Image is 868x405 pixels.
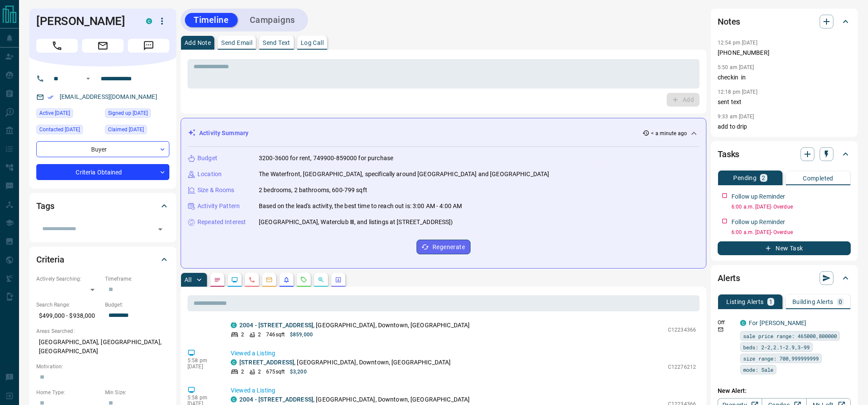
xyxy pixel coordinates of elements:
[335,276,342,283] svg: Agent Actions
[188,125,699,141] div: Activity Summary< a minute ago
[36,39,78,53] span: Call
[248,276,255,283] svg: Calls
[185,13,238,27] button: Timeline
[105,275,169,283] p: Timeframe:
[36,327,169,335] p: Areas Searched:
[718,144,851,165] div: Tasks
[239,396,313,403] a: 2004 - [STREET_ADDRESS]
[214,276,221,283] svg: Notes
[769,299,773,305] p: 1
[668,363,696,371] p: C12276212
[105,125,169,137] div: Tue Sep 13 2016
[36,14,133,28] h1: [PERSON_NAME]
[241,13,304,27] button: Campaigns
[718,89,757,95] p: 12:18 pm [DATE]
[82,39,124,53] span: Email
[231,349,696,358] p: Viewed a Listing
[743,365,773,374] span: mode: Sale
[39,125,80,134] span: Contacted [DATE]
[36,363,169,370] p: Motivation:
[266,331,285,339] p: 746 sqft
[239,358,451,367] p: , [GEOGRAPHIC_DATA], Downtown, [GEOGRAPHIC_DATA]
[105,108,169,120] div: Tue Sep 13 2016
[743,343,810,351] span: beds: 2-2,2.1-2.9,3-99
[239,321,470,330] p: , [GEOGRAPHIC_DATA], Downtown, [GEOGRAPHIC_DATA]
[259,170,549,179] p: The Waterfront, [GEOGRAPHIC_DATA], specifically around [GEOGRAPHIC_DATA] and [GEOGRAPHIC_DATA]
[188,364,218,370] p: [DATE]
[266,368,285,376] p: 675 sqft
[188,358,218,364] p: 5:58 pm
[197,218,246,227] p: Repeated Interest
[718,386,851,396] p: New Alert:
[718,48,851,57] p: [PHONE_NUMBER]
[188,395,218,401] p: 5:58 pm
[36,196,169,216] div: Tags
[651,130,687,137] p: < a minute ago
[290,368,307,376] p: $3,200
[718,64,754,70] p: 5:50 am [DATE]
[231,386,696,395] p: Viewed a Listing
[146,18,152,24] div: condos.ca
[154,223,166,235] button: Open
[108,109,148,117] span: Signed up [DATE]
[60,93,157,100] a: [EMAIL_ADDRESS][DOMAIN_NAME]
[36,108,101,120] div: Wed Aug 13 2025
[48,94,54,100] svg: Email Verified
[36,164,169,180] div: Criteria Obtained
[36,275,101,283] p: Actively Searching:
[83,73,93,84] button: Open
[731,228,851,236] p: 6:00 a.m. [DATE] - Overdue
[184,277,191,283] p: All
[718,11,851,32] div: Notes
[259,218,453,227] p: [GEOGRAPHIC_DATA], Waterclub Ⅲ, and listings at [STREET_ADDRESS])
[36,301,101,309] p: Search Range:
[718,15,740,28] h2: Notes
[259,202,462,211] p: Based on the lead's activity, the best time to reach out is: 3:00 AM - 4:00 AM
[241,368,244,376] p: 2
[733,175,757,181] p: Pending
[718,241,851,255] button: New Task
[184,40,211,46] p: Add Note
[108,125,144,134] span: Claimed [DATE]
[105,389,169,396] p: Min Size:
[726,299,764,305] p: Listing Alerts
[197,202,240,211] p: Activity Pattern
[241,331,244,339] p: 2
[197,186,235,195] p: Size & Rooms
[39,109,70,117] span: Active [DATE]
[718,73,851,82] p: checkin in
[762,175,765,181] p: 2
[231,322,237,328] div: condos.ca
[718,319,735,326] p: Off
[231,276,238,283] svg: Lead Browsing Activity
[266,276,273,283] svg: Emails
[301,40,324,46] p: Log Call
[239,395,470,404] p: , [GEOGRAPHIC_DATA], Downtown, [GEOGRAPHIC_DATA]
[239,359,294,366] a: [STREET_ADDRESS]
[105,301,169,309] p: Budget:
[718,122,851,131] p: add to drip
[263,40,290,46] p: Send Text
[731,192,785,201] p: Follow up Reminder
[199,129,248,138] p: Activity Summary
[718,326,724,332] svg: Email
[731,218,785,227] p: Follow up Reminder
[36,249,169,270] div: Criteria
[221,40,252,46] p: Send Email
[36,253,64,266] h2: Criteria
[718,40,757,46] p: 12:54 pm [DATE]
[36,389,101,396] p: Home Type:
[749,320,806,326] a: For [PERSON_NAME]
[718,98,851,107] p: sent text
[300,276,307,283] svg: Requests
[718,147,739,161] h2: Tasks
[803,175,833,181] p: Completed
[718,114,754,120] p: 9:33 am [DATE]
[231,396,237,402] div: condos.ca
[258,368,261,376] p: 2
[668,326,696,334] p: C12234366
[231,359,237,365] div: condos.ca
[36,125,101,137] div: Mon Aug 11 2025
[36,141,169,157] div: Buyer
[197,170,222,179] p: Location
